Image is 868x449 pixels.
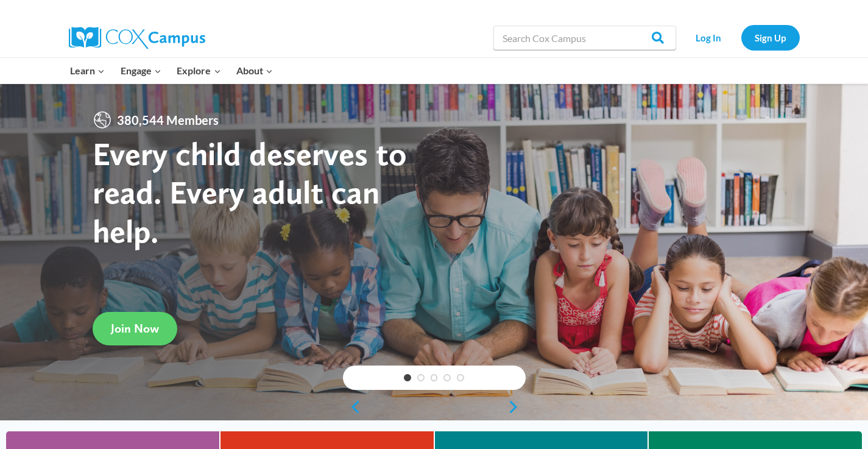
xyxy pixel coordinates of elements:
input: Search Cox Campus [493,26,676,50]
nav: Primary Navigation [63,58,281,83]
span: 380,544 Members [112,110,224,130]
span: About [236,63,273,79]
a: 5 [457,374,464,381]
a: 2 [417,374,425,381]
nav: Secondary Navigation [682,25,800,50]
span: Engage [121,63,161,79]
img: Cox Campus [69,27,205,49]
a: 1 [404,374,411,381]
a: Sign Up [741,25,800,50]
a: 4 [443,374,451,381]
span: Explore [177,63,221,79]
span: Join Now [111,321,159,336]
a: Log In [682,25,735,50]
div: content slider buttons [343,395,526,419]
a: 3 [431,374,438,381]
a: Join Now [93,312,177,345]
strong: Every child deserves to read. Every adult can help. [93,134,407,250]
a: previous [343,400,361,414]
span: Learn [70,63,105,79]
a: next [507,400,526,414]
